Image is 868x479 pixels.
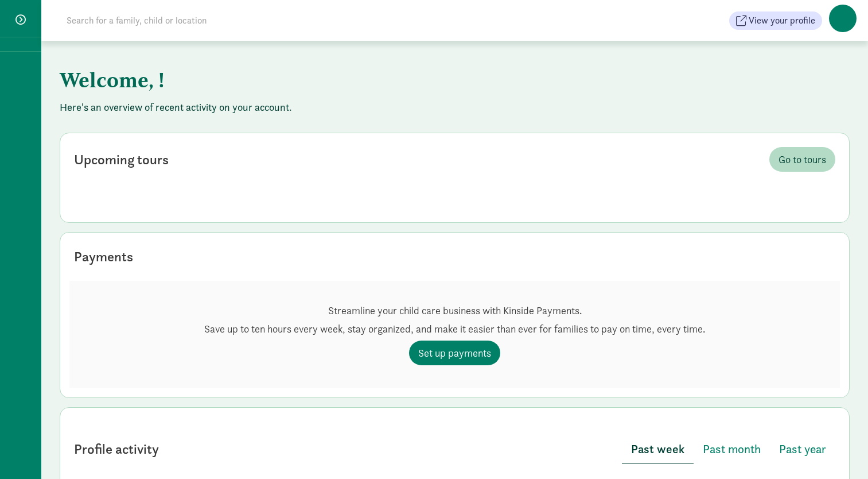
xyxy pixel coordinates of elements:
[409,341,500,365] a: Set up payments
[74,439,159,459] div: Profile activity
[60,101,850,114] p: Here's an overview of recent activity on your account.
[60,9,382,32] input: Search for a family, child or location
[631,440,684,458] span: Past week
[729,11,822,30] button: View your profile
[74,246,133,267] div: Payments
[204,304,705,318] p: Streamline your child care business with Kinside Payments.
[622,435,694,463] button: Past week
[74,149,169,170] div: Upcoming tours
[769,147,835,172] a: Go to tours
[60,59,628,101] h1: Welcome, !
[770,435,835,463] button: Past year
[204,322,705,336] p: Save up to ten hours every week, stay organized, and make it easier than ever for families to pay...
[749,14,815,28] span: View your profile
[779,152,826,167] span: Go to tours
[703,440,761,458] span: Past month
[779,440,826,458] span: Past year
[418,345,491,361] span: Set up payments
[694,435,770,463] button: Past month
